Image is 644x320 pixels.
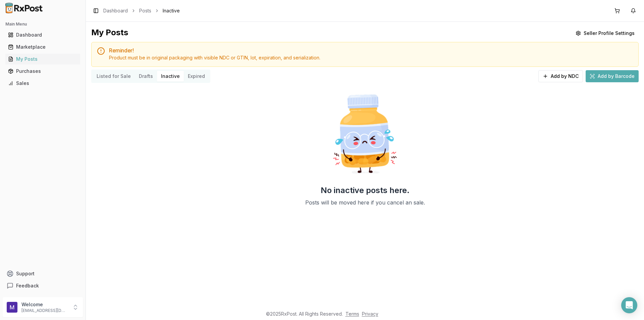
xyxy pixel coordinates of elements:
[91,27,128,39] div: My Posts
[3,78,83,89] button: Sales
[322,91,408,177] img: Sad Pill Bottle
[8,68,77,75] div: Purchases
[3,268,83,280] button: Support
[5,21,80,27] h2: Main Menu
[3,66,83,77] button: Purchases
[109,48,633,53] h5: Reminder!
[8,80,77,87] div: Sales
[5,65,80,77] a: Purchases
[139,7,151,14] a: Posts
[3,280,83,292] button: Feedback
[538,70,583,82] button: Add by NDC
[345,311,359,317] a: Terms
[135,71,157,82] button: Drafts
[3,3,46,13] img: RxPost Logo
[21,301,68,308] p: Welcome
[109,54,633,61] div: Product must be in original packaging with visible NDC or GTIN, lot, expiration, and serialization.
[163,7,180,14] span: Inactive
[21,308,68,313] p: [EMAIL_ADDRESS][DOMAIN_NAME]
[103,7,180,14] nav: breadcrumb
[103,7,128,14] a: Dashboard
[586,70,639,82] button: Add by Barcode
[321,185,410,196] h2: No inactive posts here.
[93,71,135,82] button: Listed for Sale
[16,282,39,289] span: Feedback
[8,56,77,62] div: My Posts
[5,77,80,89] a: Sales
[157,71,184,82] button: Inactive
[621,297,637,313] div: Open Intercom Messenger
[572,27,639,39] button: Seller Profile Settings
[8,32,77,38] div: Dashboard
[3,54,83,64] button: My Posts
[305,198,425,207] p: Posts will be moved here if you cancel an sale.
[5,53,80,65] a: My Posts
[5,41,80,53] a: Marketplace
[3,30,83,40] button: Dashboard
[5,29,80,41] a: Dashboard
[184,71,209,82] button: Expired
[7,302,17,313] img: User avatar
[8,44,77,50] div: Marketplace
[362,311,378,317] a: Privacy
[3,42,83,52] button: Marketplace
